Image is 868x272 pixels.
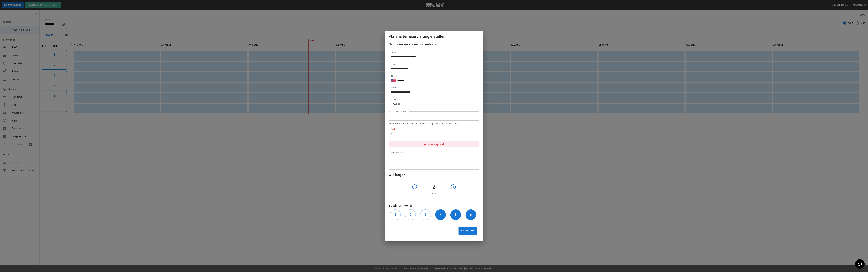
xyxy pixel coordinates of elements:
[470,212,472,217] h6: 6
[391,86,398,89] label: Anfang
[389,100,479,109] div: Bowling
[466,209,476,220] button: 6
[389,42,479,47] h6: Platzhalterreservierungen sind kostenlos
[419,183,449,190] h4: 2
[391,78,396,83] button: Select country
[455,212,457,217] h6: 5
[440,212,442,217] h6: 4
[420,209,431,220] button: 3
[389,111,479,121] div: ​
[390,209,401,220] button: 1
[405,209,416,220] button: 2
[394,212,396,217] h6: 1
[450,209,461,220] button: 5
[435,209,446,220] button: 4
[389,141,479,147] p: Amount required
[389,203,479,208] h6: Bowling Inventar
[391,74,398,77] label: Telefon
[410,212,411,217] h6: 2
[459,227,477,235] button: Erstellen
[389,172,479,177] h6: Wie lange?
[425,212,426,217] h6: 3
[389,191,479,195] p: Std
[389,88,477,97] input: Choose date, selected date is Oct 5, 2025
[389,122,479,125] p: Note: Event products are not available for placeholder reservations
[391,132,392,136] p: €
[389,34,479,39] h5: Platzhalterreservierung erstellen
